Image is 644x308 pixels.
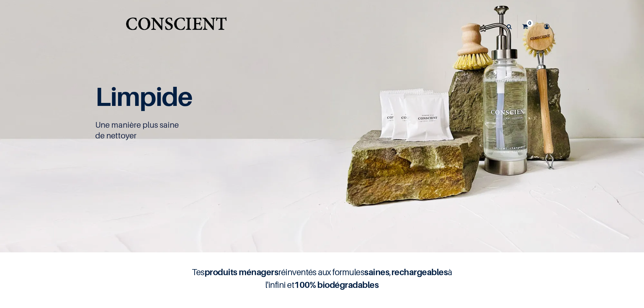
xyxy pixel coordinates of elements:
h4: Tes réinventés aux formules , à l'infini et [188,266,456,291]
b: 100% biodégradables [294,280,379,290]
b: saines [364,267,389,277]
img: Conscient [124,13,228,40]
b: produits ménagers [205,267,278,277]
a: 0 [518,15,536,38]
a: Logo of Conscient [124,13,228,40]
span: Limpide [95,81,192,112]
sup: 0 [527,20,533,26]
b: rechargeables [391,267,448,277]
p: Une manière plus saine de nettoyer [95,120,313,141]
